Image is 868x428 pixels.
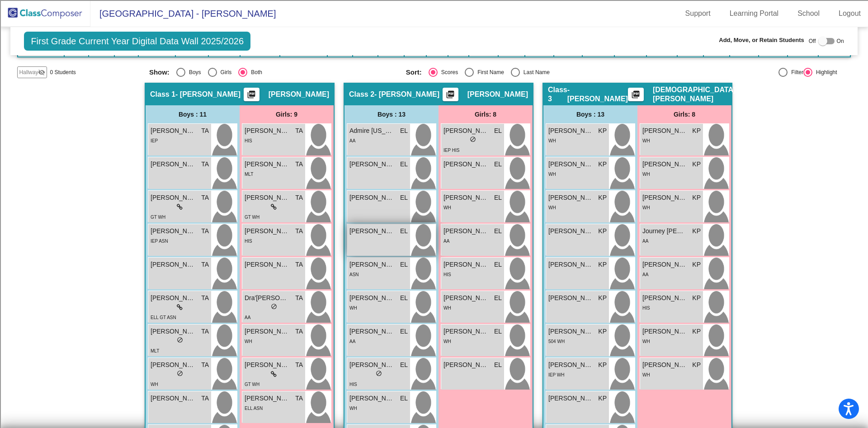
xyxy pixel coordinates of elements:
[151,360,196,370] span: [PERSON_NAME]
[201,126,209,136] span: TA
[598,360,607,370] span: KP
[4,299,864,307] div: JOURNAL
[4,4,189,12] div: Home
[245,394,290,403] span: [PERSON_NAME]
[349,293,395,303] span: [PERSON_NAME]
[245,406,263,411] span: ELL ASN
[149,68,170,76] span: Show:
[4,176,864,184] div: TODO: put dlg title
[692,327,701,336] span: KP
[271,303,277,310] span: do_not_disturb_alt
[400,394,408,403] span: EL
[692,193,701,202] span: KP
[692,126,701,136] span: KP
[245,215,259,220] span: GT WH
[177,337,183,343] span: do_not_disturb_alt
[19,68,38,76] span: Hallway
[598,327,607,336] span: KP
[548,293,594,303] span: [PERSON_NAME]
[692,226,701,236] span: KP
[494,293,502,303] span: EL
[443,126,489,136] span: [PERSON_NAME]
[151,382,158,387] span: WH
[349,138,355,143] span: AA
[598,394,607,403] span: KP
[201,360,209,370] span: TA
[245,293,290,303] span: Dra'[PERSON_NAME]
[494,260,502,269] span: EL
[4,275,864,283] div: SAVE
[4,119,864,127] div: Add Outline Template
[201,226,209,236] span: TA
[467,90,528,99] span: [PERSON_NAME]
[4,38,864,46] div: Move To ...
[443,205,451,210] span: WH
[470,136,476,142] span: do_not_disturb_alt
[439,105,533,123] div: Girls: 8
[349,126,395,136] span: Admire [US_STATE]
[642,193,688,202] span: [PERSON_NAME]
[4,143,864,151] div: Magazine
[295,327,303,336] span: TA
[247,68,262,76] div: Both
[295,126,303,136] span: TA
[494,360,502,370] span: EL
[788,68,803,76] div: Filter
[4,193,864,202] div: CANCEL
[4,29,864,38] div: Sort New > Old
[692,160,701,169] span: KP
[443,260,489,269] span: [PERSON_NAME]
[245,239,252,244] span: HIS
[4,283,864,291] div: BOOK
[4,259,864,267] div: MOVE
[494,193,502,202] span: EL
[4,226,864,234] div: DELETE
[151,138,158,143] span: IEP
[4,218,864,226] div: SAVE AND GO HOME
[151,160,196,169] span: [PERSON_NAME]
[494,126,502,136] span: EL
[692,260,701,269] span: KP
[175,90,241,99] span: - [PERSON_NAME]
[719,36,804,45] span: Add, Move, or Retain Students
[295,394,303,403] span: TA
[642,306,650,310] span: HIS
[4,160,864,168] div: Television/Radio
[443,193,489,202] span: [PERSON_NAME]
[245,327,290,336] span: [PERSON_NAME]
[151,293,196,303] span: [PERSON_NAME]
[4,94,864,103] div: Rename Outline
[443,148,459,153] span: IEP HIS
[4,70,864,78] div: Rename
[295,293,303,303] span: TA
[150,90,175,99] span: Class 1
[443,239,449,244] span: AA
[809,37,816,45] span: Off
[245,260,290,269] span: [PERSON_NAME]
[4,307,864,315] div: MORE
[400,260,408,269] span: EL
[443,226,489,236] span: [PERSON_NAME]
[151,226,196,236] span: [PERSON_NAME]
[548,172,556,177] span: WH
[438,68,458,76] div: Scores
[4,151,864,160] div: Newspaper
[349,193,395,202] span: [PERSON_NAME]
[520,68,550,76] div: Last Name
[406,68,422,76] span: Sort:
[151,126,196,136] span: [PERSON_NAME]
[295,226,303,236] span: TA
[548,372,564,377] span: IEP WH
[443,88,458,101] button: Print Students Details
[246,90,257,103] mat-icon: picture_as_pdf
[548,339,565,344] span: 504 WH
[548,126,594,136] span: [PERSON_NAME]
[245,226,290,236] span: [PERSON_NAME]
[692,360,701,370] span: KP
[4,54,864,62] div: Options
[548,327,594,336] span: [PERSON_NAME]
[642,172,650,177] span: WH
[149,68,399,77] mat-radio-group: Select an option
[217,68,232,76] div: Girls
[443,339,451,344] span: WH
